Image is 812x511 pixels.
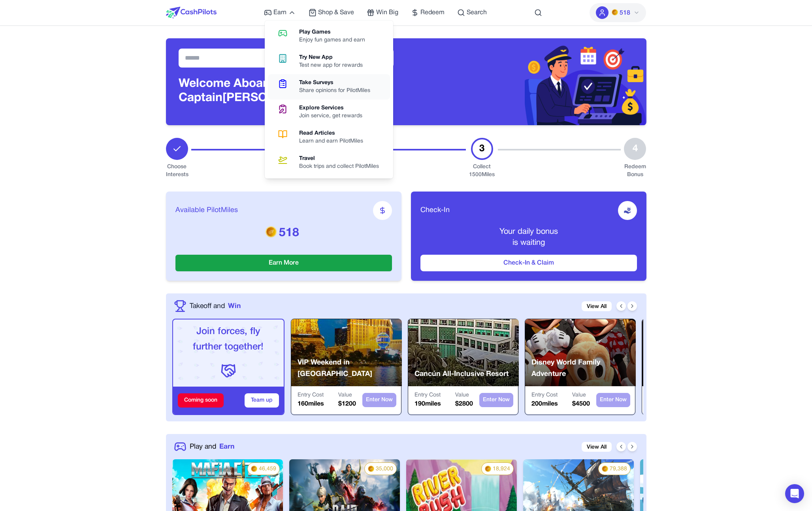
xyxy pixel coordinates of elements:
p: 190 miles [414,399,441,409]
p: 200 miles [531,399,558,409]
img: PMs [612,9,618,15]
p: $ 2800 [455,399,473,409]
p: Your daily bonus [420,226,637,237]
a: Take SurveysShare opinions for PilotMiles [268,74,390,100]
button: Enter Now [479,393,513,407]
img: PMs [266,226,277,237]
p: Disney World Family Adventure [531,357,636,380]
p: Entry Cost [298,391,324,399]
span: 46,459 [259,465,276,473]
p: $ 1200 [338,399,356,409]
div: Join service, get rewards [299,112,369,120]
span: 518 [620,8,630,18]
p: $ 4500 [572,399,590,409]
div: Travel [299,155,385,163]
p: 160 miles [298,399,324,409]
div: Book trips and collect PilotMiles [299,163,385,171]
button: Check-In & Claim [420,255,637,271]
button: Earn More [175,255,392,271]
img: PMs [485,466,491,472]
img: receive-dollar [624,207,631,214]
h3: Welcome Aboard, Captain [PERSON_NAME]! [179,77,394,105]
span: 79,388 [610,465,627,473]
span: Redeem [420,8,445,17]
div: Coming soon [178,393,224,408]
button: Enter Now [362,393,396,407]
span: Win [228,301,241,311]
p: Cancún All-Inclusive Resort [414,368,509,380]
p: Join forces, fly further together! [179,324,277,355]
div: Share opinions for PilotMiles [299,87,377,95]
div: Choose Interests [166,163,188,179]
div: Play Games [299,28,371,36]
span: Check-In [420,205,450,216]
div: Collect 1500 Miles [469,163,495,179]
img: Header decoration [406,38,646,125]
p: VIP Weekend in [GEOGRAPHIC_DATA] [298,357,402,380]
span: Earn [273,8,286,17]
a: Earn [264,8,296,17]
div: Explore Services [299,104,369,112]
span: Takeoff and [190,301,225,311]
div: Open Intercom Messenger [785,484,804,503]
a: Takeoff andWin [190,301,241,311]
span: Earn [219,441,234,452]
p: Value [572,391,590,399]
p: Entry Cost [531,391,558,399]
div: Enjoy fun games and earn [299,36,371,44]
a: Try New AppTest new app for rewards [268,49,390,74]
a: Redeem [411,8,445,17]
p: Value [455,391,473,399]
span: Shop & Save [318,8,354,17]
span: is waiting [512,239,545,246]
button: Enter Now [596,393,630,407]
span: Win Big [376,8,398,17]
a: Explore ServicesJoin service, get rewards [268,100,390,125]
a: Win Big [367,8,398,17]
span: 18,924 [493,465,510,473]
a: View All [582,301,612,311]
div: Learn and earn PilotMiles [299,137,369,145]
p: Entry Cost [414,391,441,399]
img: PMs [368,466,374,472]
span: 35,000 [376,465,393,473]
a: Search [457,8,487,17]
a: TravelBook trips and collect PilotMiles [268,150,390,175]
button: Team up [245,393,279,408]
a: Read ArticlesLearn and earn PilotMiles [268,125,390,150]
a: View All [582,442,612,452]
button: PMs518 [590,3,646,22]
div: Read Articles [299,130,369,137]
a: Shop & Save [309,8,354,17]
div: Redeem Bonus [624,163,646,179]
a: Play andEarn [190,441,234,452]
span: Available PilotMiles [175,205,238,216]
span: Play and [190,441,216,452]
div: Take Surveys [299,79,377,87]
div: Test new app for rewards [299,62,369,70]
p: 518 [175,226,392,240]
div: Try New App [299,54,369,62]
div: 3 [471,138,493,160]
img: PMs [251,466,257,472]
img: CashPilots Logo [166,7,217,19]
p: Value [338,391,356,399]
img: PMs [602,466,608,472]
div: 4 [624,138,646,160]
a: Play GamesEnjoy fun games and earn [268,24,390,49]
span: Search [467,8,487,17]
